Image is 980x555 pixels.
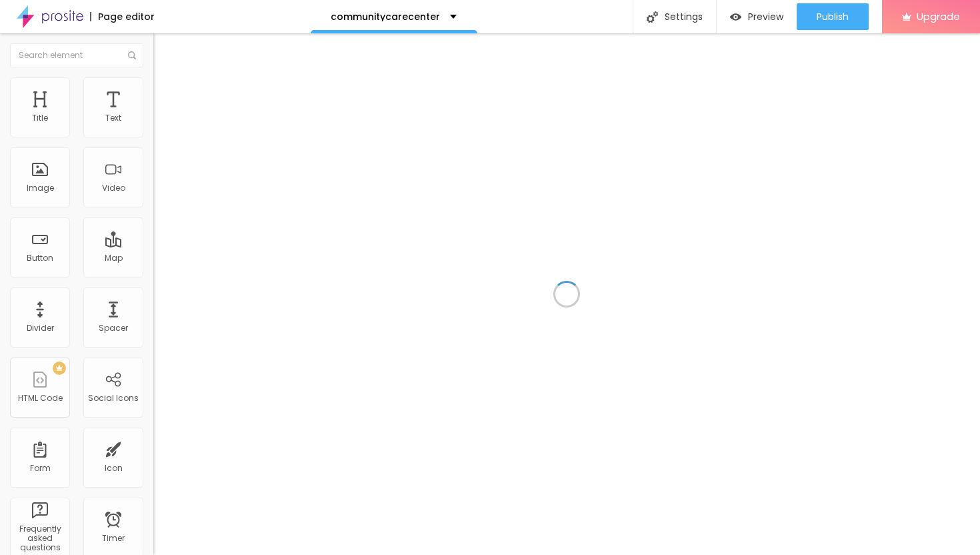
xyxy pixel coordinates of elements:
div: Spacer [99,324,128,333]
div: Divider [27,324,54,333]
div: Map [105,253,123,263]
img: view-1.svg [730,11,741,23]
div: Button [27,253,53,263]
div: Page editor [90,12,155,21]
span: Preview [748,11,783,22]
div: Image [27,183,54,193]
div: HTML Code [18,394,63,403]
span: Publish [817,11,849,22]
div: Video [102,183,125,193]
div: Title [32,113,48,123]
div: Icon [105,464,123,473]
div: Social Icons [88,394,139,403]
button: Preview [717,3,797,30]
div: Timer [102,534,125,543]
span: Upgrade [917,11,960,22]
p: communitycarecenter [331,12,440,21]
div: Form [30,464,51,473]
div: Text [105,113,121,123]
div: Frequently asked questions [13,524,66,553]
img: Icone [647,11,658,23]
button: Publish [797,3,869,30]
input: Search element [10,43,143,67]
img: Icone [128,51,136,59]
